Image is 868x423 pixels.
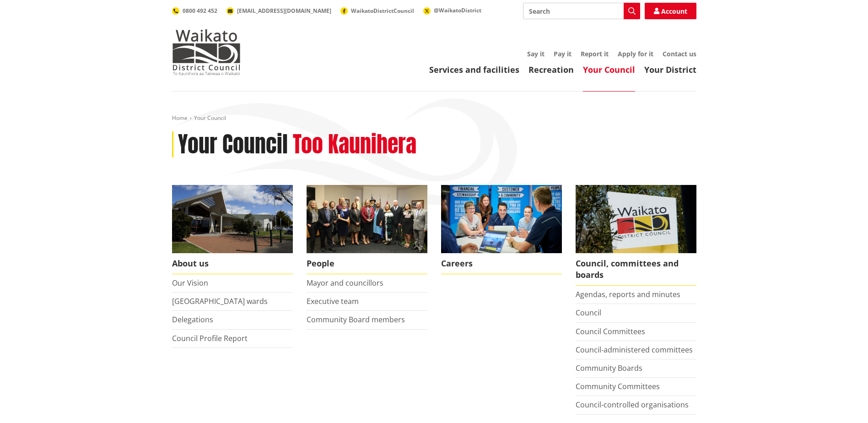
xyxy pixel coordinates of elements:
span: 0800 492 452 [183,7,217,15]
a: Home [172,114,188,122]
a: Contact us [663,49,696,58]
a: 2022 Council People [307,185,427,274]
a: Your District [644,64,696,75]
a: [GEOGRAPHIC_DATA] wards [172,296,268,306]
span: WaikatoDistrictCouncil [351,7,414,15]
a: Mayor and councillors [307,278,383,288]
a: Council-administered committees [576,345,693,355]
img: 2022 Council [307,185,427,253]
a: Council-controlled organisations [576,400,689,410]
span: Council, committees and boards [576,253,696,286]
a: Executive team [307,296,359,306]
a: Community Boards [576,363,642,373]
a: Community Board members [307,315,405,325]
a: Our Vision [172,278,208,288]
img: WDC Building 0015 [172,185,293,253]
a: Delegations [172,315,213,325]
span: Your Council [194,114,226,122]
a: WaikatoDistrictCouncil [340,7,414,15]
span: People [307,253,427,274]
input: Search input [523,3,640,19]
a: Careers [441,185,562,274]
a: Community Committees [576,381,660,391]
a: Report it [581,49,609,58]
a: Council [576,308,601,318]
a: [EMAIL_ADDRESS][DOMAIN_NAME] [226,7,331,15]
span: @WaikatoDistrict [434,6,481,14]
a: Pay it [554,49,571,58]
a: 0800 492 452 [172,7,217,15]
a: Council Committees [576,326,645,336]
a: WDC Building 0015 About us [172,185,293,274]
a: Agendas, reports and minutes [576,289,680,299]
nav: breadcrumb [172,114,696,122]
span: [EMAIL_ADDRESS][DOMAIN_NAME] [237,7,331,15]
span: About us [172,253,293,274]
img: Office staff in meeting - Career page [441,185,562,253]
img: Waikato District Council - Te Kaunihera aa Takiwaa o Waikato [172,29,241,75]
a: Services and facilities [429,64,519,75]
a: Account [645,3,696,19]
a: Your Council [583,64,635,75]
a: Apply for it [618,49,653,58]
h1: Your Council [178,131,288,158]
img: Waikato-District-Council-sign [576,185,696,253]
a: Say it [527,49,545,58]
a: Council Profile Report [172,333,248,343]
span: Careers [441,253,562,274]
h2: Too Kaunihera [293,131,416,158]
a: Recreation [528,64,574,75]
a: Waikato-District-Council-sign Council, committees and boards [576,185,696,286]
a: @WaikatoDistrict [423,6,481,14]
